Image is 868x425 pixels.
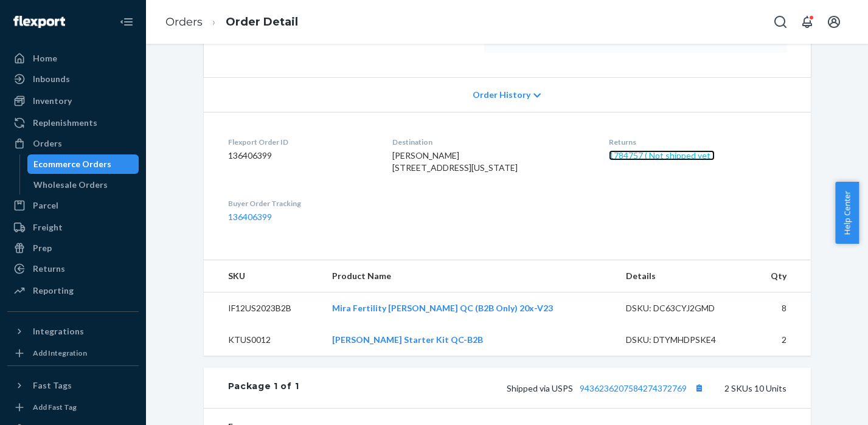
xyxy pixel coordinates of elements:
div: Wholesale Orders [33,179,108,191]
span: Order History [473,89,530,101]
a: Inventory [7,91,139,111]
a: Reporting [7,281,139,300]
th: Product Name [322,260,616,292]
button: Integrations [7,322,139,341]
a: Orders [7,134,139,153]
button: Open Search Box [768,10,793,34]
dt: Destination [392,137,589,147]
a: Orders [165,15,203,29]
th: Details [616,260,750,292]
td: 2 [749,324,810,356]
a: 9436236207584274372769 [580,383,687,393]
a: Ecommerce Orders [27,154,139,174]
button: Close Navigation [114,10,139,34]
td: KTUS0012 [204,324,323,356]
div: Freight [33,221,63,233]
ol: breadcrumbs [156,4,308,40]
div: DSKU: DTYMHDPSKE4 [626,334,740,346]
div: Ecommerce Orders [33,158,111,170]
a: Wholesale Orders [27,175,139,195]
a: [PERSON_NAME] Starter Kit QC-B2B [332,334,483,345]
div: Fast Tags [33,379,72,392]
span: [PERSON_NAME] [STREET_ADDRESS][US_STATE] [392,150,518,173]
span: Shipped via USPS [507,383,707,393]
a: Add Integration [7,346,139,361]
a: Inbounds [7,69,139,89]
div: 2 SKUs 10 Units [299,380,786,396]
a: Replenishments [7,113,139,133]
div: Add Integration [33,348,87,358]
a: 1784757 ( Not shipped yet ) [609,150,715,161]
div: Home [33,52,57,64]
button: Copy tracking number [692,380,707,396]
div: Package 1 of 1 [228,380,299,396]
div: Reporting [33,285,74,297]
div: Parcel [33,199,58,212]
a: 136406399 [228,212,272,222]
div: Integrations [33,325,84,337]
a: Prep [7,238,139,258]
button: Open account menu [822,10,846,34]
div: Orders [33,137,62,150]
div: Add Fast Tag [33,402,77,412]
th: SKU [204,260,323,292]
a: Returns [7,259,139,278]
div: DSKU: DC63CYJ2GMD [626,302,740,314]
a: Home [7,49,139,68]
dt: Buyer Order Tracking [228,198,373,209]
a: Add Fast Tag [7,400,139,415]
div: Replenishments [33,117,97,129]
div: Inbounds [33,73,70,85]
dt: Returns [609,137,786,147]
dt: Flexport Order ID [228,137,373,147]
div: Returns [33,263,65,275]
a: Parcel [7,196,139,215]
td: IF12US2023B2B [204,292,323,325]
button: Open notifications [795,10,819,34]
a: Order Detail [226,15,298,29]
dd: 136406399 [228,150,373,162]
a: Freight [7,218,139,237]
div: Prep [33,242,52,254]
td: 8 [749,292,810,325]
th: Qty [749,260,810,292]
button: Fast Tags [7,376,139,395]
button: Help Center [835,182,859,244]
div: Inventory [33,95,72,107]
a: Mira Fertility [PERSON_NAME] QC (B2B Only) 20x-V23 [332,303,553,313]
img: Flexport logo [13,16,65,28]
